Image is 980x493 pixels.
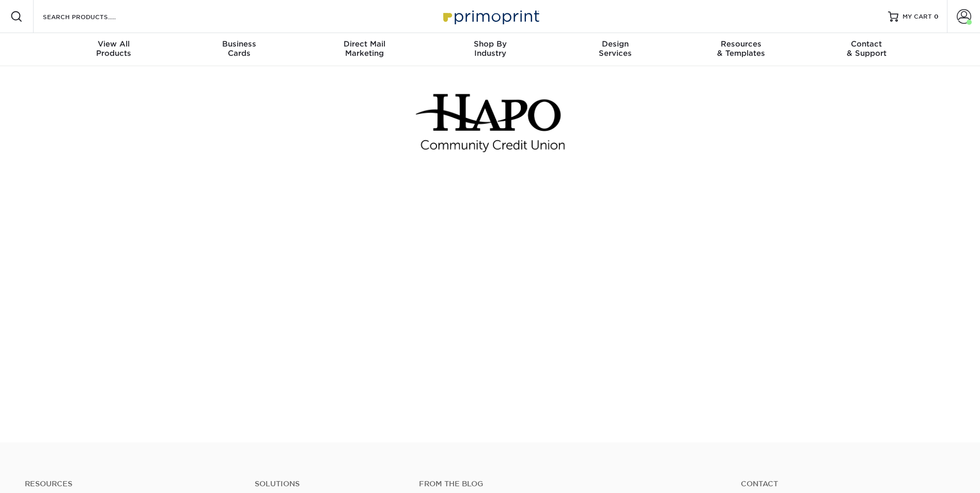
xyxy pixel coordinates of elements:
a: BusinessCards [176,33,302,66]
a: Resources& Templates [678,33,804,66]
span: Direct Mail [302,39,427,49]
div: Industry [427,39,553,58]
span: Business [176,39,302,49]
span: Resources [678,39,804,49]
span: View All [51,39,177,49]
a: Direct MailMarketing [302,33,427,66]
a: View AllProducts [51,33,177,66]
span: Design [553,39,678,49]
span: MY CART [903,12,932,21]
div: Services [553,39,678,58]
img: Hapo Community Credit Union [413,91,568,156]
span: Contact [804,39,929,49]
div: & Templates [678,39,804,58]
a: DesignServices [553,33,678,66]
h4: From the Blog [419,480,713,488]
span: Shop By [427,39,553,49]
span: 0 [934,13,939,20]
a: Shop ByIndustry [427,33,553,66]
h4: Resources [25,480,239,488]
a: Contact& Support [804,33,929,66]
h4: Solutions [255,480,403,488]
img: Primoprint [439,5,542,27]
div: Products [51,39,177,58]
div: Cards [176,39,302,58]
div: & Support [804,39,929,58]
a: Contact [741,480,955,488]
input: SEARCH PRODUCTS..... [42,10,143,23]
div: Marketing [302,39,427,58]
